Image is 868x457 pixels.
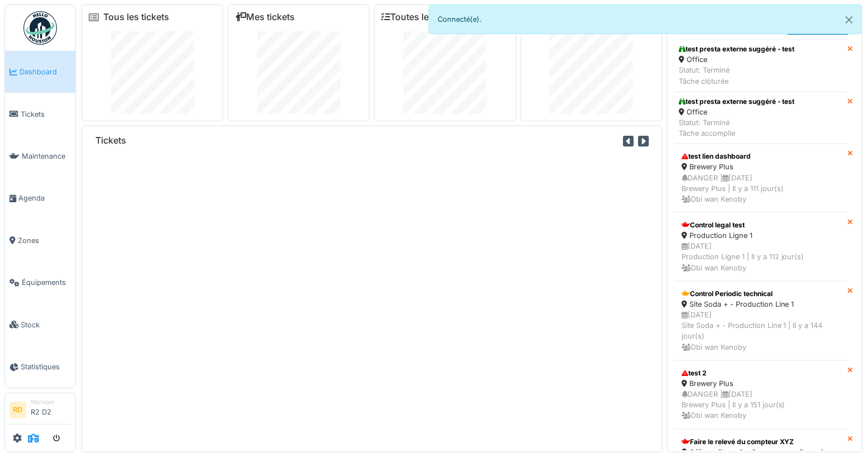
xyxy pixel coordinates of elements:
[679,54,795,65] div: Office
[679,65,795,86] div: Statut: Terminé Tâche clôturée
[679,44,795,54] div: test presta externe suggéré - test
[674,281,848,360] a: Control Periodic technical Site Soda + - Production Line 1 [DATE]Site Soda + - Production Line 1 ...
[23,11,57,45] img: Badge_color-CXgf-gQk.svg
[429,4,863,34] div: Connecté(e).
[682,378,841,389] div: Brewery Plus
[21,361,71,372] span: Statistiques
[682,230,841,241] div: Production Ligne 1
[682,161,841,172] div: Brewery Plus
[5,220,75,261] a: Zones
[674,144,848,212] a: test lien dashboard Brewery Plus DANGER |[DATE]Brewery Plus | Il y a 111 jour(s) Obi wan Kenoby
[5,135,75,177] a: Maintenance
[9,402,26,418] li: RD
[5,303,75,345] a: Stock
[21,320,71,330] span: Stock
[674,212,848,281] a: Control legal test Production Ligne 1 [DATE]Production Ligne 1 | Il y a 112 jour(s) Obi wan Kenoby
[5,177,75,219] a: Agenda
[22,151,71,161] span: Maintenance
[682,299,841,310] div: Site Soda + - Production Line 1
[5,261,75,303] a: Équipements
[21,109,71,120] span: Tickets
[95,135,126,146] h6: Tickets
[682,289,841,299] div: Control Periodic technical
[679,97,795,107] div: test presta externe suggéré - test
[22,277,71,288] span: Équipements
[679,117,795,139] div: Statut: Terminé Tâche accomplie
[837,5,862,35] button: Close
[18,193,71,203] span: Agenda
[9,398,71,425] a: RD ManagerR2 D2
[31,398,71,422] li: R2 D2
[682,437,841,447] div: Faire le relevé du compteur XYZ
[20,66,71,77] span: Dashboard
[682,310,841,353] div: [DATE] Site Soda + - Production Line 1 | Il y a 144 jour(s) Obi wan Kenoby
[679,107,795,117] div: Office
[5,51,75,93] a: Dashboard
[103,12,169,22] a: Tous les tickets
[682,220,841,230] div: Control legal test
[674,360,848,429] a: test 2 Brewery Plus DANGER |[DATE]Brewery Plus | Il y a 151 jour(s) Obi wan Kenoby
[682,241,841,273] div: [DATE] Production Ligne 1 | Il y a 112 jour(s) Obi wan Kenoby
[31,398,71,406] div: Manager
[674,39,848,92] a: test presta externe suggéré - test Office Statut: TerminéTâche clôturée
[5,93,75,135] a: Tickets
[5,346,75,388] a: Statistiques
[682,173,841,205] div: DANGER | [DATE] Brewery Plus | Il y a 111 jour(s) Obi wan Kenoby
[674,92,848,144] a: test presta externe suggéré - test Office Statut: TerminéTâche accomplie
[235,12,295,22] a: Mes tickets
[18,235,71,246] span: Zones
[682,368,841,378] div: test 2
[381,12,464,22] a: Toutes les tâches
[682,151,841,161] div: test lien dashboard
[682,389,841,421] div: DANGER | [DATE] Brewery Plus | Il y a 151 jour(s) Obi wan Kenoby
